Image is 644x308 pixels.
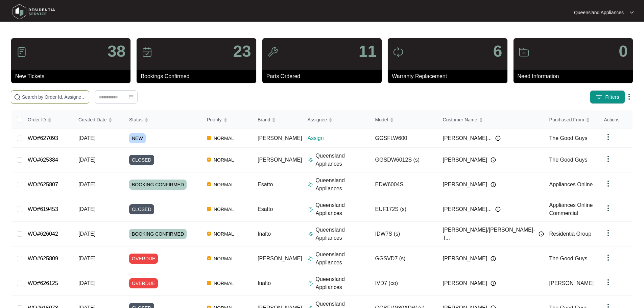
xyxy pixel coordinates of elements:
[141,72,256,80] p: Bookings Confirmed
[28,157,58,163] a: WO#625384
[308,134,370,142] p: Assign
[370,271,437,296] td: IVD7 (co)
[518,72,633,80] p: Need Information
[549,202,593,216] span: Appliances Online Commercial
[443,279,487,287] span: [PERSON_NAME]
[605,94,619,101] span: Filters
[443,181,487,189] span: [PERSON_NAME]
[604,133,612,141] img: dropdown arrow
[207,136,211,140] img: Vercel Logo
[308,281,313,286] img: Assigner Icon
[392,72,507,80] p: Warranty Replacement
[28,256,58,261] a: WO#625809
[549,280,594,286] span: [PERSON_NAME]
[549,256,588,261] span: The Good Guys
[549,182,593,187] span: Appliances Online
[78,157,95,163] span: [DATE]
[544,111,612,129] th: Purchased From
[549,157,588,163] span: The Good Guys
[393,47,404,57] img: icon
[316,176,370,193] p: Queensland Appliances
[28,231,58,237] a: WO#626042
[28,116,46,123] span: Order ID
[124,111,201,129] th: Status
[630,11,634,14] img: dropdown arrow
[370,111,437,129] th: Model
[14,94,21,100] img: search-icon
[10,2,57,22] img: residentia service logo
[443,226,535,242] span: [PERSON_NAME]/[PERSON_NAME]- T...
[370,129,437,148] td: GGSFLW600
[258,256,302,261] span: [PERSON_NAME]
[211,230,237,238] span: NORMAL
[437,111,544,129] th: Customer Name
[308,231,313,237] img: Assigner Icon
[15,72,130,80] p: New Tickets
[619,43,628,60] p: 0
[28,182,58,187] a: WO#625807
[258,231,271,237] span: Inalto
[370,148,437,172] td: GGSDW6012S (s)
[258,135,302,141] span: [PERSON_NAME]
[207,256,211,260] img: Vercel Logo
[491,281,496,286] img: Info icon
[129,133,146,143] span: NEW
[211,279,237,287] span: NORMAL
[491,256,496,261] img: Info icon
[308,207,313,212] img: Assigner Icon
[359,43,377,60] p: 11
[22,93,86,101] input: Search by Order Id, Assignee Name, Customer Name, Brand and Model
[108,43,125,60] p: 38
[129,155,154,165] span: CLOSED
[129,278,158,288] span: OVERDUE
[604,229,612,237] img: dropdown arrow
[596,94,602,100] img: filter icon
[316,275,370,291] p: Queensland Appliances
[308,182,313,187] img: Assigner Icon
[258,116,270,123] span: Brand
[211,181,237,189] span: NORMAL
[590,90,625,104] button: filter iconFilters
[258,182,273,187] span: Esatto
[308,157,313,163] img: Assigner Icon
[129,180,187,190] span: BOOKING CONFIRMED
[370,197,437,222] td: EUF172S (s)
[16,47,27,57] img: icon
[129,204,154,214] span: CLOSED
[308,256,313,261] img: Assigner Icon
[370,172,437,197] td: EDW6004S
[549,135,588,141] span: The Good Guys
[233,43,251,60] p: 23
[78,116,106,123] span: Created Date
[201,111,252,129] th: Priority
[574,9,624,16] p: Queensland Appliances
[78,206,95,212] span: [DATE]
[207,116,222,123] span: Priority
[604,180,612,188] img: dropdown arrow
[495,136,501,141] img: Info icon
[211,255,237,263] span: NORMAL
[519,47,529,57] img: icon
[258,206,273,212] span: Esatto
[375,116,388,123] span: Model
[73,111,124,129] th: Created Date
[129,229,187,239] span: BOOKING CONFIRMED
[266,72,382,80] p: Parts Ordered
[207,182,211,186] img: Vercel Logo
[599,111,633,129] th: Actions
[316,251,370,267] p: Queensland Appliances
[370,222,437,246] td: IDW7S (s)
[604,254,612,262] img: dropdown arrow
[443,156,487,164] span: [PERSON_NAME]
[625,93,633,101] img: dropdown arrow
[443,116,477,123] span: Customer Name
[78,135,95,141] span: [DATE]
[267,47,278,57] img: icon
[370,246,437,271] td: GGSVD7 (s)
[604,204,612,212] img: dropdown arrow
[28,280,58,286] a: WO#626125
[549,116,584,123] span: Purchased From
[211,205,237,213] span: NORMAL
[302,111,370,129] th: Assignee
[78,231,95,237] span: [DATE]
